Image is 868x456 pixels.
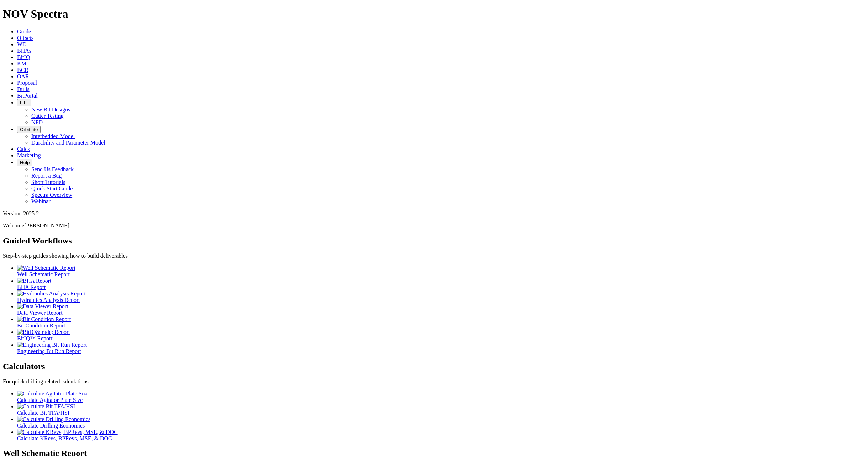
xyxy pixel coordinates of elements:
[31,173,62,179] a: Report a Bug
[17,278,865,290] a: BHA Report BHA Report
[17,265,865,277] a: Well Schematic Report Well Schematic Report
[31,119,43,125] a: NPD
[17,429,118,435] img: Calculate KRevs, BPRevs, MSE, & DOC
[17,342,865,354] a: Engineering Bit Run Report Engineering Bit Run Report
[17,265,75,271] img: Well Schematic Report
[31,185,73,192] a: Quick Start Guide
[17,290,865,303] a: Hydraulics Analysis Report Hydraulics Analysis Report
[17,278,51,284] img: BHA Report
[31,113,64,119] a: Cutter Testing
[17,323,65,329] span: Bit Condition Report
[17,391,865,403] a: Calculate Agitator Plate Size Calculate Agitator Plate Size
[17,329,865,341] a: BitIQ&trade; Report BitIQ™ Report
[17,152,41,158] a: Marketing
[17,86,30,92] a: Dulls
[3,236,865,246] h2: Guided Workflows
[17,146,30,152] a: Calcs
[17,303,865,316] a: Data Viewer Report Data Viewer Report
[17,403,75,410] img: Calculate Bit TFA/HSI
[17,93,38,99] a: BitPortal
[17,67,28,73] a: BCR
[31,166,74,172] a: Send Us Feedback
[17,310,63,316] span: Data Viewer Report
[17,316,71,323] img: Bit Condition Report
[24,222,69,229] span: [PERSON_NAME]
[31,133,75,139] a: Interbedded Model
[17,61,26,67] a: KM
[17,80,37,86] a: Proposal
[3,7,865,21] h1: NOV Spectra
[17,284,46,290] span: BHA Report
[17,159,32,166] button: Help
[17,99,31,106] button: FTT
[17,271,70,277] span: Well Schematic Report
[17,391,88,397] img: Calculate Agitator Plate Size
[17,303,68,310] img: Data Viewer Report
[3,378,865,385] p: For quick drilling related calculations
[20,160,30,165] span: Help
[17,126,41,133] button: OrbitLite
[17,54,30,60] a: BitIQ
[17,329,70,335] img: BitIQ&trade; Report
[17,35,33,41] a: Offsets
[17,416,865,429] a: Calculate Drilling Economics Calculate Drilling Economics
[17,316,865,329] a: Bit Condition Report Bit Condition Report
[20,100,28,105] span: FTT
[3,222,865,229] p: Welcome
[17,335,53,341] span: BitIQ™ Report
[17,403,865,416] a: Calculate Bit TFA/HSI Calculate Bit TFA/HSI
[3,362,865,371] h2: Calculators
[17,348,81,354] span: Engineering Bit Run Report
[17,416,90,423] img: Calculate Drilling Economics
[17,73,29,79] a: OAR
[31,198,51,204] a: Webinar
[31,192,72,198] a: Spectra Overview
[31,179,65,185] a: Short Tutorials
[3,253,865,259] p: Step-by-step guides showing how to build deliverables
[17,297,80,303] span: Hydraulics Analysis Report
[17,429,865,441] a: Calculate KRevs, BPRevs, MSE, & DOC Calculate KRevs, BPRevs, MSE, & DOC
[17,342,87,348] img: Engineering Bit Run Report
[17,41,27,47] a: WD
[17,28,31,35] a: Guide
[31,140,105,146] a: Durability and Parameter Model
[31,106,70,112] a: New Bit Designs
[20,127,38,132] span: OrbitLite
[3,210,865,217] div: Version: 2025.2
[17,48,31,54] a: BHAs
[17,290,86,297] img: Hydraulics Analysis Report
